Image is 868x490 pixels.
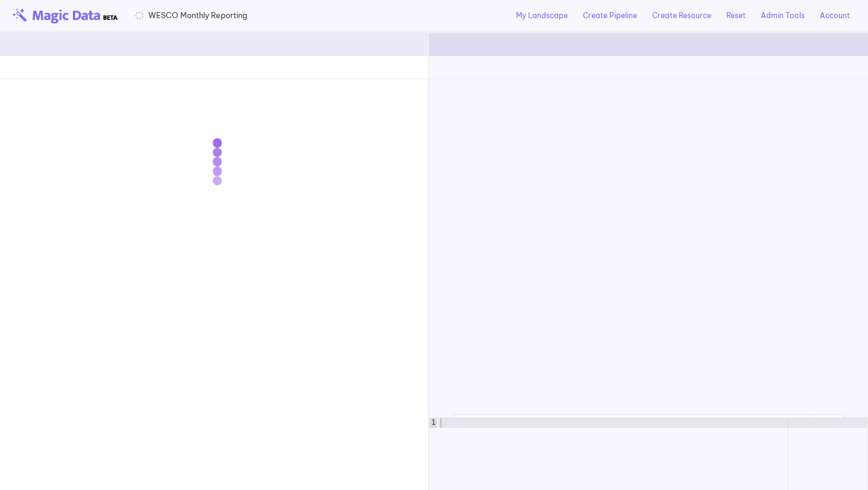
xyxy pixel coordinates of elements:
[652,10,711,21] a: Create Resource
[583,10,637,21] a: Create Pipeline
[516,10,568,21] a: My Landscape
[429,418,437,428] div: 1
[726,10,746,21] a: Reset
[761,10,805,21] a: Admin Tools
[12,8,118,24] img: beta-logo.png
[820,10,850,21] a: Account
[148,10,247,21] span: WESCO Monthly Reporting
